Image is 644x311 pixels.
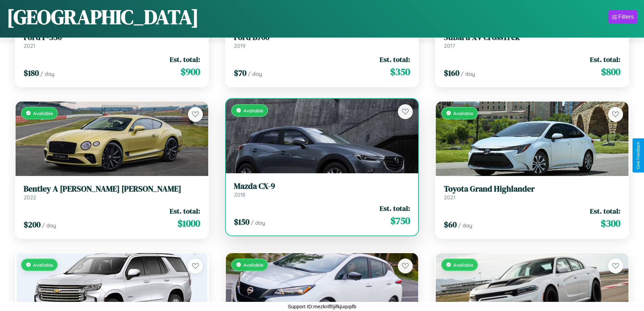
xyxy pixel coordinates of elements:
span: / day [461,70,475,77]
a: Subaru XV CrossTrek2017 [444,32,620,49]
h3: Ford B700 [234,32,410,42]
div: Give Feedback [636,142,641,169]
span: 2017 [444,42,455,49]
a: Mazda CX-92018 [234,181,410,198]
span: $ 1000 [177,217,200,230]
span: $ 750 [390,214,410,227]
span: $ 900 [181,65,200,79]
span: 2021 [24,42,35,49]
div: Filters [618,14,634,20]
span: / day [40,70,54,77]
h3: Mazda CX-9 [234,181,410,191]
h3: Subaru XV CrossTrek [444,32,620,42]
span: $ 300 [601,217,620,230]
span: Available [453,262,473,268]
span: / day [458,222,472,229]
h3: Toyota Grand Highlander [444,184,620,194]
span: $ 200 [24,219,41,230]
span: Available [453,110,473,116]
span: Available [33,262,53,268]
span: 2021 [444,194,455,201]
span: $ 70 [234,67,246,79]
p: Support ID: mezknfl5jifkjuqvpfb [288,302,356,311]
h3: Bentley A [PERSON_NAME] [PERSON_NAME] [24,184,200,194]
a: Ford F-5502021 [24,32,200,49]
span: Est. total: [380,203,410,213]
a: Ford B7002019 [234,32,410,49]
span: 2018 [234,191,245,198]
h1: [GEOGRAPHIC_DATA] [7,3,199,31]
span: $ 150 [234,216,249,227]
span: Est. total: [590,54,620,64]
span: / day [248,70,262,77]
span: Est. total: [170,54,200,64]
span: Available [243,108,263,113]
span: Available [243,262,263,268]
span: / day [251,219,265,226]
span: $ 350 [390,65,410,79]
a: Toyota Grand Highlander2021 [444,184,620,201]
span: Available [33,110,53,116]
button: Filters [609,10,637,24]
span: $ 60 [444,219,457,230]
a: Bentley A [PERSON_NAME] [PERSON_NAME]2022 [24,184,200,201]
span: 2019 [234,42,245,49]
span: Est. total: [170,206,200,216]
span: $ 800 [601,65,620,79]
span: / day [42,222,56,229]
span: 2022 [24,194,36,201]
span: Est. total: [380,54,410,64]
span: $ 160 [444,67,459,79]
h3: Ford F-550 [24,32,200,42]
span: $ 180 [24,67,39,79]
span: Est. total: [590,206,620,216]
